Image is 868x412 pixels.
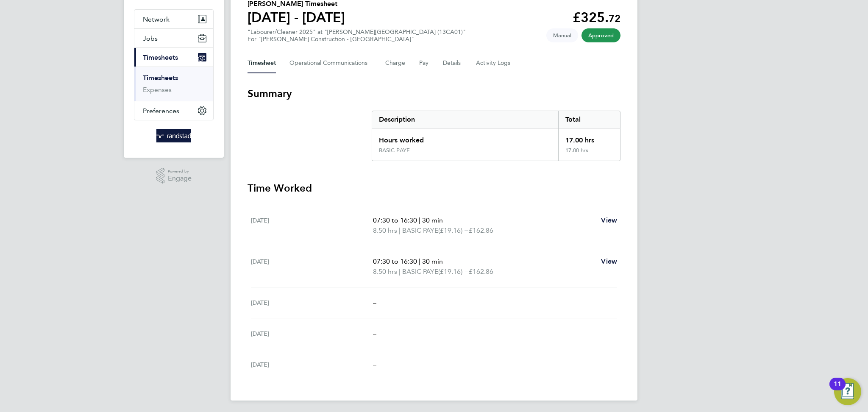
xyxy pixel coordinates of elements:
[134,67,213,101] div: Timesheets
[399,267,401,276] span: |
[248,53,276,73] button: Timesheet
[601,257,617,265] span: View
[168,168,192,175] span: Powered by
[546,28,578,42] span: This timesheet was manually created.
[372,111,620,161] div: Summary
[143,15,170,23] span: Network
[385,53,406,73] button: Charge
[134,29,213,47] button: Jobs
[248,28,466,43] div: "Labourer/Cleaner 2025" at "[PERSON_NAME][GEOGRAPHIC_DATA] (13CA01)"
[248,181,620,195] h3: Time Worked
[289,53,372,73] button: Operational Communications
[134,10,213,28] button: Network
[438,267,469,276] span: (£19.16) =
[558,147,620,161] div: 17.00 hrs
[573,9,620,25] app-decimal: £325.
[143,53,178,61] span: Timesheets
[373,216,417,224] span: 07:30 to 16:30
[469,226,493,234] span: £162.86
[422,216,443,224] span: 30 min
[248,87,620,100] h3: Summary
[601,256,617,267] a: View
[134,129,214,142] a: Go to home page
[476,53,512,73] button: Activity Logs
[373,329,376,337] span: –
[419,216,420,224] span: |
[419,257,420,265] span: |
[143,34,158,42] span: Jobs
[134,101,213,120] button: Preferences
[601,216,617,224] span: View
[373,267,397,276] span: 8.50 hrs
[469,267,493,276] span: £162.86
[134,48,213,67] button: Timesheets
[372,128,558,147] div: Hours worked
[609,12,620,25] span: 72
[251,359,373,370] div: [DATE]
[251,328,373,339] div: [DATE]
[143,107,179,115] span: Preferences
[581,28,620,42] span: This timesheet has been approved.
[156,168,192,184] a: Powered byEngage
[373,226,397,234] span: 8.50 hrs
[419,53,429,73] button: Pay
[251,298,373,308] div: [DATE]
[156,129,192,142] img: randstad-logo-retina.png
[402,225,438,236] span: BASIC PAYE
[372,111,558,128] div: Description
[143,74,178,82] a: Timesheets
[248,9,345,26] h1: [DATE] - [DATE]
[251,215,373,236] div: [DATE]
[834,378,861,405] button: Open Resource Center, 11 new notifications
[402,267,438,277] span: BASIC PAYE
[601,215,617,225] a: View
[248,36,466,43] div: For "[PERSON_NAME] Construction - [GEOGRAPHIC_DATA]"
[443,53,462,73] button: Details
[379,147,410,154] div: BASIC PAYE
[373,360,376,368] span: –
[373,298,376,306] span: –
[143,86,172,94] a: Expenses
[373,257,417,265] span: 07:30 to 16:30
[422,257,443,265] span: 30 min
[248,87,620,380] section: Timesheet
[558,128,620,147] div: 17.00 hrs
[834,384,841,395] div: 11
[438,226,469,234] span: (£19.16) =
[558,111,620,128] div: Total
[251,256,373,277] div: [DATE]
[168,175,192,182] span: Engage
[399,226,401,234] span: |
